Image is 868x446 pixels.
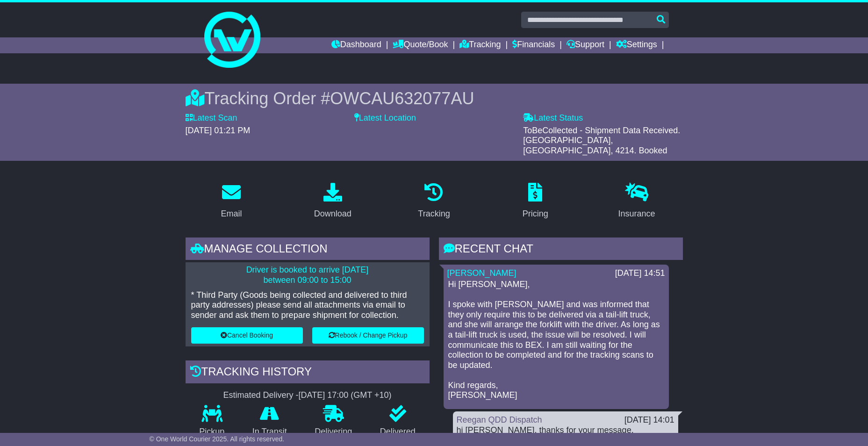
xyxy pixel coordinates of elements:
a: Dashboard [331,37,381,53]
div: Download [314,208,352,220]
a: Pricing [516,180,554,223]
p: Delivered [366,427,430,437]
button: Cancel Booking [191,327,303,344]
a: Email [215,180,248,223]
div: [DATE] 14:01 [624,415,674,425]
span: [DATE] 01:21 PM [186,126,251,135]
div: Tracking [418,208,450,220]
span: © One World Courier 2025. All rights reserved. [150,435,285,443]
p: Driver is booked to arrive [DATE] between 09:00 to 15:00 [191,265,424,285]
button: Rebook / Change Pickup [312,327,424,344]
span: OWCAU632077AU [330,89,474,108]
div: Pricing [523,208,548,220]
a: Settings [616,37,657,53]
p: Delivering [301,427,366,437]
p: In Transit [238,427,301,437]
label: Latest Status [523,113,583,123]
a: Support [567,37,604,53]
a: Reegan QDD Dispatch [457,415,542,424]
div: Tracking Order # [186,88,683,108]
a: Financials [512,37,555,53]
a: Tracking [459,37,501,53]
a: Download [308,180,358,223]
div: Estimated Delivery - [186,390,430,401]
div: Insurance [618,208,655,220]
label: Latest Scan [186,113,237,123]
div: Email [221,208,242,220]
label: Latest Location [354,113,416,123]
div: Manage collection [186,237,430,263]
p: Pickup [186,427,239,437]
p: Hi [PERSON_NAME], I spoke with [PERSON_NAME] and was informed that they only require this to be d... [448,280,664,401]
a: Insurance [612,180,661,223]
a: Tracking [412,180,456,223]
span: ToBeCollected - Shipment Data Received. [GEOGRAPHIC_DATA], [GEOGRAPHIC_DATA], 4214. Booked [523,126,680,155]
div: [DATE] 14:51 [615,268,665,279]
a: [PERSON_NAME] [447,268,516,278]
div: [DATE] 17:00 (GMT +10) [299,390,392,401]
div: Tracking history [186,360,430,386]
p: * Third Party (Goods being collected and delivered to third party addresses) please send all atta... [191,290,424,321]
div: RECENT CHAT [439,237,683,263]
a: Quote/Book [393,37,448,53]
